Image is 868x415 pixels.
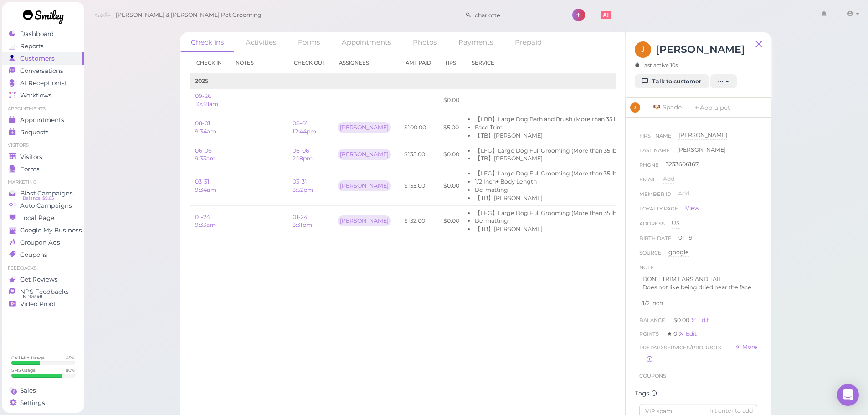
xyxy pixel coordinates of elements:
[2,65,84,77] a: Conversations
[20,30,54,38] span: Dashboard
[293,214,312,229] a: 01-24 3:31pm
[20,79,67,87] span: AI Receptionist
[66,355,75,361] div: 45 %
[2,273,84,286] a: Get Reviews
[639,263,654,272] div: Note
[20,276,58,283] span: Get Reviews
[691,317,709,323] a: Edit
[472,8,560,22] input: Search customer
[639,146,670,160] span: Last Name
[2,265,84,272] li: Feedbacks
[293,120,316,135] a: 08-01 12:44pm
[399,143,438,166] td: $135.00
[399,112,438,143] td: $100.00
[2,249,84,261] a: Coupons
[20,190,73,197] span: Blast Campaigns
[338,122,391,133] div: [PERSON_NAME]
[2,106,84,112] li: Appointments
[11,367,36,373] div: SMS Usage
[20,214,54,222] span: Local Page
[635,61,678,69] span: Last active 10s
[195,214,216,229] a: 01-24 9:33am
[673,317,691,323] span: $0.00
[837,384,859,406] div: Open Intercom Messenger
[2,151,84,163] a: Visitors
[635,389,762,397] div: Tags
[635,74,709,89] a: Talk to customer
[20,116,64,124] span: Appointments
[229,52,287,74] th: Notes
[663,175,674,182] span: Add
[195,120,216,135] a: 08-01 9:34am
[475,147,623,155] li: 【LFG】Large Dog Full Grooming (More than 35 lbs)
[20,42,44,50] span: Reports
[2,114,84,126] a: Appointments
[475,115,623,123] li: 【LBB】Large Dog Bath and Brush (More than 35 lbs)
[668,248,689,257] div: google
[2,89,84,102] a: Workflows
[735,343,757,352] a: More
[20,128,49,136] span: Requests
[2,286,84,298] a: NPS Feedbacks NPS® 98
[20,399,45,407] span: Settings
[475,169,623,178] li: 【LFG】Large Dog Full Grooming (More than 35 lbs)
[2,163,84,175] a: Forms
[678,330,697,337] a: Edit
[20,226,82,234] span: Google My Business
[438,143,465,166] td: $0.00
[190,52,229,74] th: Check in
[338,180,391,191] div: [PERSON_NAME]
[2,187,84,200] a: Blast Campaigns Balance: $9.65
[677,146,726,154] div: [PERSON_NAME]
[332,52,399,74] th: Assignees
[20,251,47,259] span: Coupons
[438,52,465,74] th: Tips
[2,40,84,52] a: Reports
[235,32,287,52] a: Activities
[399,52,438,74] th: Amt Paid
[656,41,745,57] h3: [PERSON_NAME]
[448,32,503,52] a: Payments
[20,300,56,308] span: Video Proof
[672,219,680,228] div: US
[2,179,84,185] li: Marketing
[2,77,84,89] a: AI Receptionist
[2,200,84,212] a: Auto Campaigns
[647,98,687,117] a: 🐶 Spade
[23,195,54,202] span: Balance: $9.65
[639,317,667,323] span: Balance
[639,373,666,379] span: Coupons
[2,224,84,236] a: Google My Business
[666,160,699,169] div: 3233606167
[2,28,84,40] a: Dashboard
[2,126,84,138] a: Requests
[639,204,678,217] span: Loyalty page
[438,166,465,205] td: $0.00
[2,236,84,249] a: Groupon Ads
[678,190,689,197] span: Add
[20,55,55,62] span: Customers
[287,52,332,74] th: Check out
[639,175,656,190] span: Email
[338,149,391,160] div: [PERSON_NAME]
[180,32,234,52] a: Check ins
[2,397,84,409] a: Settings
[2,52,84,65] a: Customers
[2,212,84,224] a: Local Page
[639,160,659,175] span: Phone
[642,283,754,292] p: Does not like being dried near the face
[11,355,45,361] div: Call Min. Usage
[639,234,672,248] span: Birth date
[667,330,678,337] span: ★ 0
[20,239,60,246] span: Groupon Ads
[438,89,465,112] td: $0.00
[66,367,75,373] div: 80 %
[195,147,216,162] a: 06-06 9:33am
[475,154,623,163] li: 【TB】[PERSON_NAME]
[475,209,623,217] li: 【LFG】Large Dog Full Grooming (More than 35 lbs)
[475,217,623,225] li: De-matting
[504,32,552,52] a: Prepaid
[475,178,623,186] li: 1/2 Inch+ Body Length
